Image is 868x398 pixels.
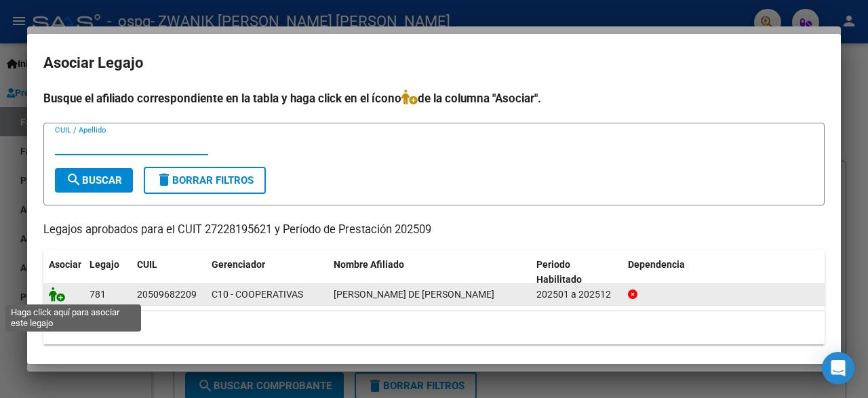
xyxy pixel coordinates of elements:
[66,174,122,186] span: Buscar
[84,250,132,295] datatable-header-cell: Legajo
[206,250,328,295] datatable-header-cell: Gerenciador
[43,311,825,344] div: 1 registros
[43,250,84,295] datatable-header-cell: Asociar
[90,259,119,270] span: Legajo
[156,172,172,188] mat-icon: delete
[43,50,825,76] h2: Asociar Legajo
[531,250,623,295] datatable-header-cell: Periodo Habilitado
[137,259,157,270] span: CUIL
[212,289,303,300] span: C10 - COOPERATIVAS
[43,89,825,107] h4: Busque el afiliado correspondiente en la tabla y haga click en el ícono de la columna "Asociar".
[334,259,404,270] span: Nombre Afiliado
[132,250,206,295] datatable-header-cell: CUIL
[822,352,854,384] div: Open Intercom Messenger
[156,174,254,186] span: Borrar Filtros
[212,259,265,270] span: Gerenciador
[536,259,582,285] span: Periodo Habilitado
[55,168,133,193] button: Buscar
[536,287,617,302] div: 202501 a 202512
[623,250,825,295] datatable-header-cell: Dependencia
[628,259,685,270] span: Dependencia
[43,222,825,239] p: Legajos aprobados para el CUIT 27228195621 y Período de Prestación 202509
[328,250,531,295] datatable-header-cell: Nombre Afiliado
[66,172,82,188] mat-icon: search
[90,289,106,300] span: 781
[144,167,266,194] button: Borrar Filtros
[49,259,81,270] span: Asociar
[334,289,494,300] span: NORIEGA NEHEMIAS DE JESUS
[137,287,197,302] div: 20509682209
